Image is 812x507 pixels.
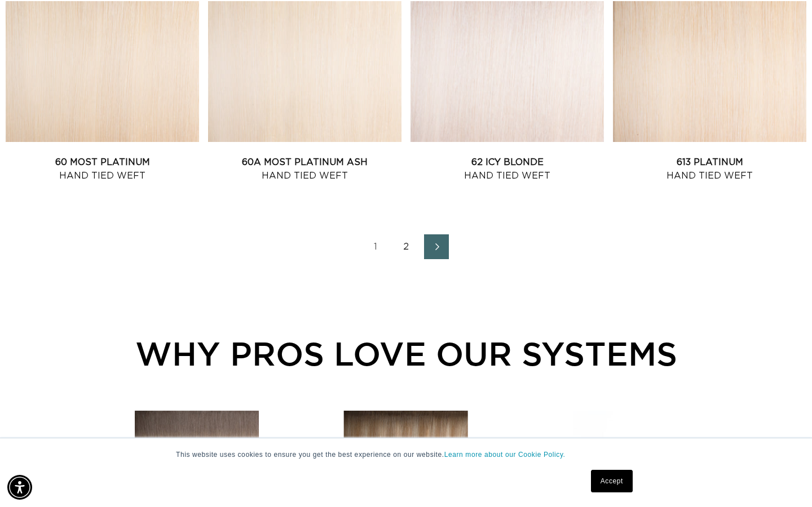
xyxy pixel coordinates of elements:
[394,234,418,259] a: Page 2
[591,470,633,492] a: Accept
[363,234,388,259] a: Page 1
[6,155,199,183] a: 60 Most Platinum Hand Tied Weft
[68,329,744,378] div: WHY PROS LOVE OUR SYSTEMS
[176,450,636,460] p: This website uses cookies to ensure you get the best experience on our website.
[411,155,604,183] a: 62 Icy Blonde Hand Tied Weft
[613,155,806,183] a: 613 Platinum Hand Tied Weft
[7,475,32,500] div: Accessibility Menu
[6,234,806,259] nav: Pagination
[444,451,566,459] a: Learn more about our Cookie Policy.
[424,234,449,259] a: Next page
[208,155,401,183] a: 60A Most Platinum Ash Hand Tied Weft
